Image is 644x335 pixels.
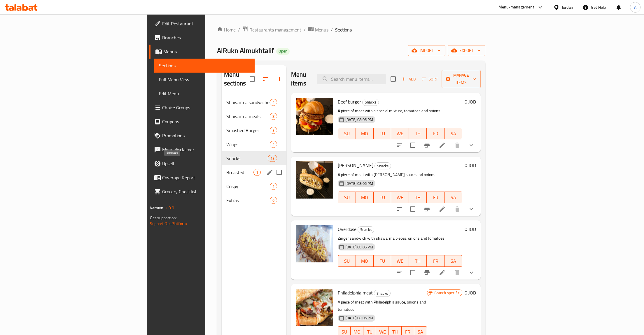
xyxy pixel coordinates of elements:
[634,4,636,10] span: A
[464,202,478,216] button: show more
[338,255,356,267] button: SU
[391,255,409,267] button: WE
[308,26,328,34] a: Menus
[249,26,301,33] span: Restaurants management
[291,70,310,88] h2: Menu items
[162,34,250,41] span: Branches
[272,72,286,86] button: Add section
[270,128,277,133] span: 3
[446,72,476,86] span: Manage items
[450,266,464,280] button: delete
[498,4,534,11] div: Menu-management
[442,70,481,88] button: Manage items
[338,235,462,242] p: Zinger sandwich with shawarma pieces, onions and tomatoes
[444,255,462,267] button: SA
[376,129,389,138] span: TU
[162,174,250,181] span: Coverage Report
[465,225,476,233] h6: 0 JOD
[265,168,274,177] button: edit
[447,257,460,265] span: SA
[162,104,250,111] span: Choice Groups
[356,128,374,139] button: MO
[222,137,286,151] div: Wings4
[393,202,407,216] button: sort-choices
[296,161,333,199] img: Alfredo
[149,185,255,199] a: Grocery Checklist
[270,127,277,134] div: items
[338,128,356,139] button: SU
[315,26,328,33] span: Menus
[162,188,250,195] span: Grocery Checklist
[465,161,476,169] h6: 0 JOD
[162,20,250,27] span: Edit Restaurant
[411,257,424,265] span: TH
[420,138,434,152] button: Branch-specific-item
[427,128,444,139] button: FR
[413,47,441,54] span: import
[270,99,277,106] div: items
[242,26,301,34] a: Restaurants management
[222,165,286,179] div: Broasted1edit
[447,129,460,138] span: SA
[374,290,390,297] span: Snacks
[409,255,427,267] button: TH
[393,257,407,265] span: WE
[420,75,439,84] button: Sort
[409,128,427,139] button: TH
[338,107,462,115] p: A piece of meat with a special mixture, tomatoes and onions
[363,99,379,106] span: Snacks
[162,160,250,167] span: Upsell
[376,193,389,202] span: TU
[222,95,286,109] div: Shawarma sandwiches4
[411,193,424,202] span: TH
[222,193,286,207] div: Extras6
[317,74,386,84] input: search
[270,100,277,105] span: 4
[374,128,391,139] button: TU
[338,161,373,170] span: [PERSON_NAME]
[222,151,286,165] div: Snacks13
[268,156,277,161] span: 13
[422,76,438,83] span: Sort
[254,170,260,175] span: 1
[358,193,371,202] span: MO
[149,31,255,45] a: Branches
[226,197,270,204] span: Extras
[418,75,442,84] span: Sort items
[163,48,250,55] span: Menus
[270,198,277,203] span: 6
[270,184,277,189] span: 1
[343,315,375,321] span: [DATE] 08:06 PM
[399,75,418,84] span: Add item
[399,75,418,84] button: Add
[270,141,277,148] div: items
[270,183,277,190] div: items
[452,47,481,54] span: export
[343,181,375,186] span: [DATE] 08:06 PM
[358,226,374,233] div: Snacks
[429,193,442,202] span: FR
[226,127,270,134] span: Smashed Burger
[296,289,333,326] img: Philadelphia meat
[159,76,250,83] span: Full Menu View
[150,220,187,227] a: Support.OpsPlatform
[358,226,374,233] span: Snacks
[149,171,255,185] a: Coverage Report
[338,97,361,106] span: Beef burger
[149,157,255,171] a: Upsell
[432,290,462,296] span: Branch specific
[338,299,427,313] p: A piece of meat with Philadelphia sauce, onions and tomatoes
[270,197,277,204] div: items
[226,141,270,148] div: Wings
[162,118,250,125] span: Coupons
[411,129,424,138] span: TH
[343,244,375,250] span: [DATE] 08:06 PM
[444,192,462,203] button: SA
[562,4,573,10] div: Jordan
[376,257,389,265] span: TU
[226,155,268,162] span: Snacks
[340,257,353,265] span: SU
[465,98,476,106] h6: 0 JOD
